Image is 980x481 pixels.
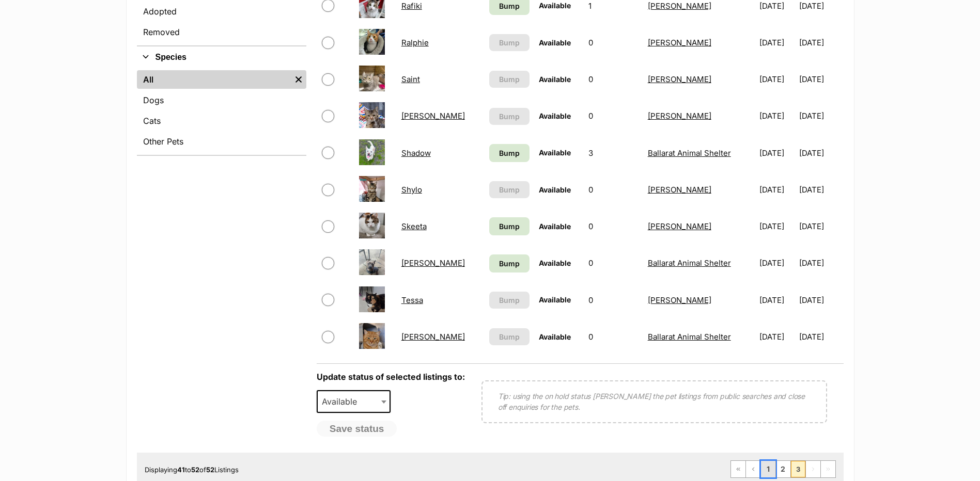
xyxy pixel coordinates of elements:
td: 0 [584,172,642,207]
td: [DATE] [755,282,798,318]
span: Available [539,185,571,194]
a: First page [731,461,745,477]
a: Saint [401,74,420,84]
span: Bump [499,331,520,342]
a: [PERSON_NAME] [648,111,711,121]
span: Available [539,332,571,341]
td: [DATE] [799,319,842,355]
span: Bump [499,221,520,232]
a: All [137,70,291,89]
span: Available [539,38,571,47]
span: Last page [821,461,835,477]
a: Ballarat Animal Shelter [648,148,731,158]
td: [DATE] [755,61,798,97]
a: [PERSON_NAME] [648,38,711,47]
a: [PERSON_NAME] [648,1,711,11]
td: [DATE] [799,98,842,134]
span: Bump [499,184,520,195]
td: [DATE] [755,209,798,244]
a: [PERSON_NAME] [648,185,711,195]
span: Available [539,222,571,231]
a: Bump [489,144,530,162]
button: Species [137,51,306,64]
a: Remove filter [291,70,306,89]
strong: 41 [177,466,185,474]
div: Species [137,68,306,155]
span: Bump [499,1,520,11]
button: Bump [489,108,530,125]
a: Cats [137,111,306,130]
td: [DATE] [799,25,842,60]
td: [DATE] [799,245,842,281]
td: [DATE] [755,25,798,60]
strong: 52 [206,466,214,474]
a: Page 1 [761,461,775,477]
a: Shylo [401,185,422,195]
a: [PERSON_NAME] [648,221,711,231]
td: [DATE] [799,135,842,171]
td: [DATE] [799,282,842,318]
a: Dogs [137,91,306,109]
a: Previous page [746,461,760,477]
td: 0 [584,245,642,281]
a: Page 2 [776,461,790,477]
a: [PERSON_NAME] [648,295,711,305]
a: Shadow [401,148,431,158]
td: [DATE] [799,61,842,97]
button: Bump [489,328,530,345]
td: 3 [584,135,642,171]
td: [DATE] [755,172,798,207]
a: Bump [489,254,530,272]
td: 0 [584,98,642,134]
a: Ballarat Animal Shelter [648,258,731,268]
td: [DATE] [755,98,798,134]
a: Ballarat Animal Shelter [648,332,731,342]
span: Next page [806,461,820,477]
span: Page 3 [791,461,805,477]
button: Bump [489,34,530,51]
span: Available [539,1,571,10]
td: 0 [584,209,642,244]
td: [DATE] [755,135,798,171]
a: Skeeta [401,221,427,231]
a: Tessa [401,295,423,305]
a: [PERSON_NAME] [401,258,465,268]
span: Available [539,148,571,157]
a: [PERSON_NAME] [648,74,711,84]
td: 0 [584,61,642,97]
a: Other Pets [137,132,306,151]
span: Available [539,75,571,84]
span: Bump [499,111,520,122]
td: 0 [584,319,642,355]
span: Available [318,394,367,409]
a: Rafiki [401,1,422,11]
span: Displaying to of Listings [145,466,239,474]
td: [DATE] [799,209,842,244]
nav: Pagination [730,460,836,478]
label: Update status of selected listings to: [317,372,465,382]
a: [PERSON_NAME] [401,111,465,121]
button: Save status [317,421,397,437]
span: Available [539,259,571,267]
button: Bump [489,181,530,198]
a: Bump [489,217,530,235]
td: [DATE] [755,319,798,355]
span: Bump [499,74,520,85]
a: Ralphie [401,38,429,47]
span: Available [317,390,391,413]
button: Bump [489,292,530,309]
td: [DATE] [755,245,798,281]
span: Bump [499,258,520,269]
a: [PERSON_NAME] [401,332,465,342]
span: Bump [499,295,520,306]
span: Bump [499,148,520,158]
button: Bump [489,71,530,88]
p: Tip: using the on hold status [PERSON_NAME] the pet listings from public searches and close off e... [498,391,811,412]
span: Available [539,111,571,120]
strong: 52 [191,466,199,474]
a: Adopted [137,2,306,21]
span: Bump [499,37,520,48]
td: [DATE] [799,172,842,207]
td: 0 [584,25,642,60]
td: 0 [584,282,642,318]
